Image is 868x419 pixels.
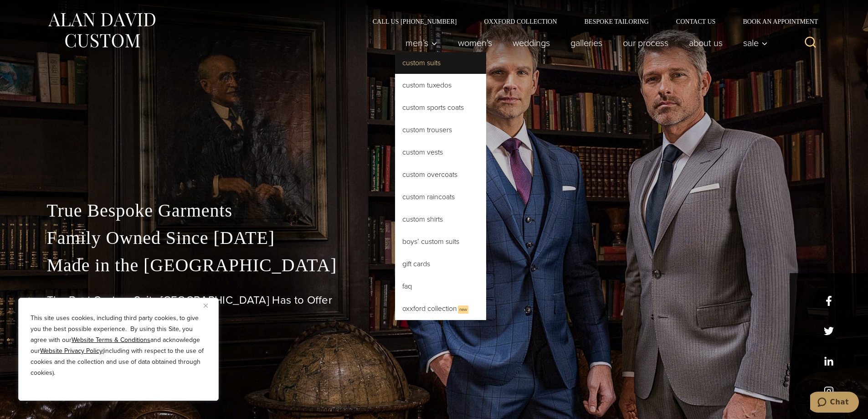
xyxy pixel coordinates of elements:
[395,231,486,253] a: Boys’ Custom Suits
[395,34,447,52] button: Men’s sub menu toggle
[395,186,486,208] a: Custom Raincoats
[612,34,678,52] a: Our Process
[395,208,486,230] a: Custom Shirts
[395,52,486,74] a: Custom Suits
[570,18,662,25] a: Bespoke Tailoring
[359,18,471,25] a: Call Us [PHONE_NUMBER]
[663,18,729,25] a: Contact Us
[395,34,772,52] nav: Primary Navigation
[204,304,208,308] img: Close
[395,97,486,119] a: Custom Sports Coats
[733,34,772,52] button: Sale sub menu toggle
[678,34,733,52] a: About Us
[800,32,822,54] button: View Search Form
[395,119,486,141] a: Custom Trousers
[72,335,150,345] a: Website Terms & Conditions
[47,294,822,307] h1: The Best Custom Suits [GEOGRAPHIC_DATA] Has to Offer
[40,346,103,356] a: Website Privacy Policy
[395,298,486,320] a: Oxxford CollectionNew
[560,34,612,52] a: Galleries
[395,164,486,186] a: Custom Overcoats
[470,18,570,25] a: Oxxford Collection
[395,74,486,96] a: Custom Tuxedos
[729,18,821,25] a: Book an Appointment
[810,392,859,414] iframe: Opens a widget where you can chat to one of our agents
[395,253,486,275] a: Gift Cards
[47,10,156,51] img: Alan David Custom
[447,34,502,52] a: Women’s
[31,313,206,378] p: This site uses cookies, including third party cookies, to give you the best possible experience. ...
[395,141,486,163] a: Custom Vests
[458,305,468,314] span: New
[47,197,822,279] p: True Bespoke Garments Family Owned Since [DATE] Made in the [GEOGRAPHIC_DATA]
[395,275,486,297] a: FAQ
[204,300,215,311] button: Close
[502,34,560,52] a: weddings
[359,18,822,25] nav: Secondary Navigation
